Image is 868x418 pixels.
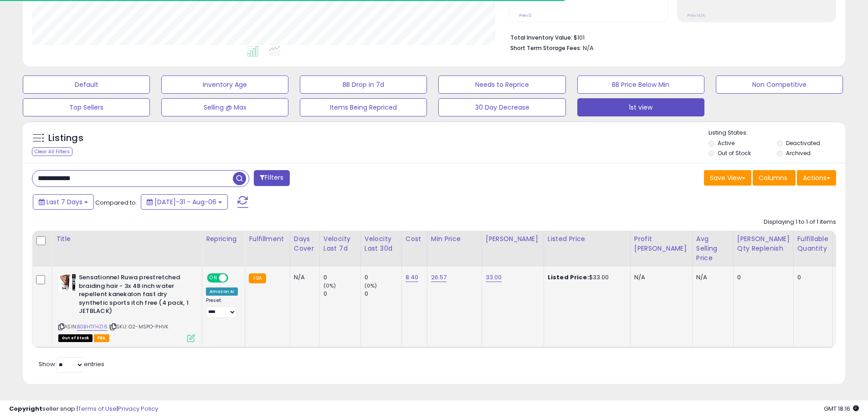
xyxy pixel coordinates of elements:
b: Listed Price: [548,273,589,282]
span: [DATE]-31 - Aug-06 [154,197,216,206]
div: Fulfillable Quantity [797,234,829,253]
small: (0%) [324,282,336,289]
button: Save View [704,170,751,186]
button: 30 Day Decrease [438,98,565,116]
div: 0 [365,273,401,282]
span: Show: entries [39,360,104,368]
div: Cost [406,234,423,244]
div: Title [56,234,198,244]
a: Terms of Use [78,404,117,413]
a: 8.40 [406,273,419,282]
div: N/A [294,273,313,282]
div: Velocity Last 30d [365,234,398,253]
div: 0 [324,290,360,298]
button: BB Drop in 7d [300,76,427,94]
button: Actions [797,170,836,186]
span: OFF [227,274,241,282]
button: Needs to Reprice [438,76,565,94]
div: Repricing [206,234,241,244]
div: N/A [696,273,726,282]
button: [DATE]-31 - Aug-06 [141,194,228,210]
button: Selling @ Max [161,98,288,116]
span: ON [208,274,219,282]
span: 2025-08-14 18:16 GMT [824,404,859,413]
button: Items Being Repriced [300,98,427,116]
div: Days Cover [294,234,316,253]
li: $101 [510,31,829,42]
span: Last 7 Days [46,197,82,206]
small: Prev: N/A [687,13,705,18]
div: [PERSON_NAME] [486,234,540,244]
button: Non Competitive [716,76,843,94]
div: Listed Price [548,234,627,244]
div: Amazon AI [206,287,238,296]
div: Displaying 1 to 1 of 1 items [764,218,836,227]
label: Out of Stock [718,149,751,157]
div: 0 [797,273,826,282]
a: B0BHTFHZ16 [77,323,108,331]
div: N/A [634,273,685,282]
small: Prev: 0 [519,13,532,18]
strong: Copyright [9,404,42,413]
th: Please note that this number is a calculation based on your required days of coverage and your ve... [733,231,793,267]
b: Sensationnel Ruwa prestretched braiding hair - 3x 48 inch water repellent kanekalon fast dry synt... [79,273,190,318]
div: Profit [PERSON_NAME] [634,234,688,253]
button: 1st view [577,98,704,116]
button: BB Price Below Min [577,76,704,94]
label: Active [718,139,734,147]
label: Archived [786,149,811,157]
h5: Listings [48,132,83,145]
div: [PERSON_NAME] Qty Replenish [737,234,790,253]
div: Avg Selling Price [696,234,729,263]
button: Inventory Age [161,76,288,94]
div: ASIN: [58,273,195,341]
span: Compared to: [95,198,137,207]
b: Total Inventory Value: [510,34,572,41]
small: FBA [249,273,266,283]
div: Velocity Last 7d [324,234,357,253]
label: Deactivated [786,139,820,147]
small: (0%) [365,282,377,289]
span: All listings that are currently out of stock and unavailable for purchase on Amazon [58,334,92,342]
div: seller snap | | [9,405,158,413]
div: 0 [737,273,786,282]
button: Top Sellers [23,98,150,116]
div: Fulfillment [249,234,286,244]
button: Last 7 Days [33,194,94,210]
div: 0 [365,290,401,298]
p: Listing States: [709,129,845,137]
a: 33.00 [486,273,502,282]
div: Preset: [206,297,238,318]
div: $33.00 [548,273,623,282]
button: Filters [254,170,289,186]
span: Columns [759,173,787,182]
span: FBA [94,334,109,342]
div: 0 [324,273,360,282]
a: Privacy Policy [118,404,158,413]
a: 26.57 [431,273,447,282]
b: Short Term Storage Fees: [510,44,581,52]
span: | SKU: O2-MSPO-PHVK [109,323,168,330]
img: 51LFvdtlrIL._SL40_.jpg [58,273,77,292]
div: Min Price [431,234,478,244]
div: Clear All Filters [32,147,72,156]
button: Default [23,76,150,94]
button: Columns [753,170,796,186]
span: N/A [583,44,594,52]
